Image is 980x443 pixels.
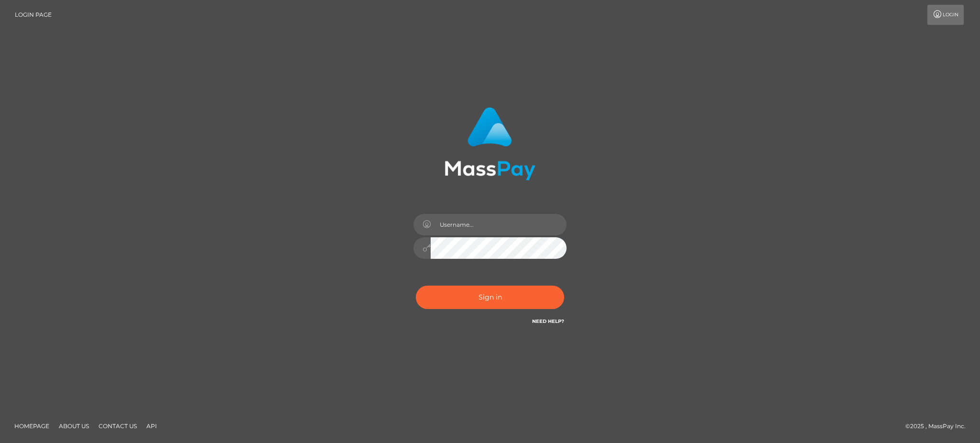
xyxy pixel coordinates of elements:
a: Login [927,5,964,25]
input: Username... [431,214,567,235]
div: © 2025 , MassPay Inc. [905,421,973,432]
a: Homepage [11,419,53,433]
a: About Us [55,419,93,433]
button: Sign in [416,286,564,309]
a: Need Help? [532,318,564,324]
a: API [143,419,161,433]
img: MassPay Login [445,107,535,180]
a: Contact Us [95,419,141,433]
a: Login Page [15,5,52,25]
